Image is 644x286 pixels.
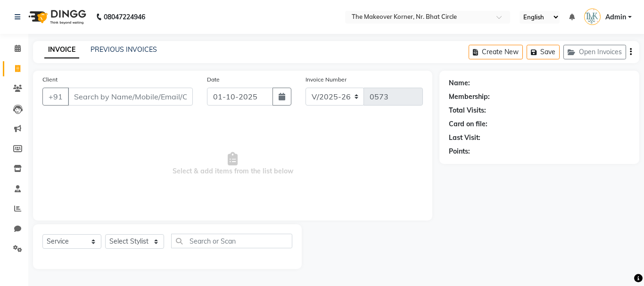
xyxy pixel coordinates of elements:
[563,45,626,59] button: Open Invoices
[449,78,470,88] div: Name:
[527,45,560,59] button: Save
[24,4,89,30] img: logo
[584,8,601,25] img: Admin
[42,117,423,211] span: Select & add items from the list below
[449,106,486,115] div: Total Visits:
[207,75,220,84] label: Date
[449,133,480,143] div: Last Visit:
[104,4,145,30] b: 08047224946
[449,147,470,156] div: Points:
[305,75,347,84] label: Invoice Number
[42,75,58,84] label: Client
[91,45,157,54] a: PREVIOUS INVOICES
[449,92,490,102] div: Membership:
[449,119,487,129] div: Card on file:
[44,41,79,58] a: INVOICE
[68,88,193,106] input: Search by Name/Mobile/Email/Code
[171,234,292,248] input: Search or Scan
[469,45,523,59] button: Create New
[605,12,626,22] span: Admin
[42,88,69,106] button: +91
